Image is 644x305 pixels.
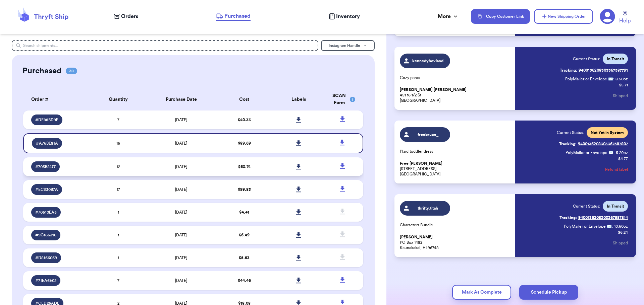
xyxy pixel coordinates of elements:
[175,187,187,192] span: [DATE]
[534,9,593,24] button: New Shipping Order
[35,278,56,283] span: # 71EA6E02
[438,12,459,20] div: More
[329,44,360,48] span: Instagram Handle
[559,212,628,223] a: Tracking:9400136208303367587814
[175,118,187,122] span: [DATE]
[117,118,119,122] span: 7
[400,75,511,80] p: Cozy pants
[573,204,600,209] span: Current Status:
[471,9,530,24] button: Copy Customer Link
[114,12,138,20] a: Orders
[400,161,511,177] p: [STREET_ADDRESS] [GEOGRAPHIC_DATA]
[217,88,271,110] th: Cost
[239,233,250,237] span: $ 6.49
[12,40,319,51] input: Search shipments...
[238,165,251,169] span: $ 63.74
[400,235,433,240] span: [PERSON_NAME]
[175,233,187,237] span: [DATE]
[400,161,442,166] span: Free [PERSON_NAME]
[613,236,628,250] button: Shipped
[175,279,187,283] span: [DATE]
[613,150,614,155] span: :
[238,118,251,122] span: $ 40.33
[607,204,624,209] span: In Transit
[216,12,251,21] a: Purchased
[238,279,251,283] span: $ 44.46
[117,165,120,169] span: 12
[329,12,360,20] a: Inventory
[400,222,511,228] p: Characters Bundle
[35,210,57,215] span: # 70610EA3
[330,92,356,106] div: SCAN Form
[116,141,120,145] span: 16
[412,132,444,137] span: freebruce_
[412,206,444,211] span: thrifty.titah
[23,88,91,110] th: Order #
[615,76,628,82] span: 8.50 oz
[560,68,577,73] span: Tracking:
[400,87,511,103] p: 451 16 1/2 St [GEOGRAPHIC_DATA]
[560,65,628,76] a: Tracking:9400136208303367587791
[239,256,250,260] span: $ 5.53
[35,232,56,238] span: # 9C166316
[35,255,57,260] span: # D8166069
[619,82,628,88] p: $ 5.71
[400,149,511,154] p: Plaid toddler dress
[607,56,624,62] span: In Transit
[175,141,187,145] span: [DATE]
[146,88,217,110] th: Purchase Date
[559,141,577,147] span: Tracking:
[613,76,614,82] span: :
[239,210,249,214] span: $ 4.41
[118,210,119,214] span: 1
[35,117,58,123] span: # DF88BD9E
[117,187,120,192] span: 17
[175,256,187,260] span: [DATE]
[412,58,444,64] span: kennedyhovland
[271,88,326,110] th: Labels
[35,187,58,192] span: # EC330B7A
[66,68,77,74] span: 38
[613,88,628,103] button: Shipped
[22,66,62,76] h2: Purchased
[118,256,119,260] span: 1
[618,230,628,235] p: $ 6.24
[321,40,375,51] button: Instagram Handle
[591,130,624,135] span: Not Yet in System
[224,12,251,20] span: Purchased
[612,224,613,229] span: :
[175,210,187,214] span: [DATE]
[36,141,58,146] span: # A76BE81A
[559,215,577,220] span: Tracking:
[618,156,628,161] p: $ 4.77
[519,285,578,300] button: Schedule Pickup
[452,285,511,300] button: Mark As Complete
[557,130,584,135] span: Current Status:
[121,12,138,20] span: Orders
[117,279,119,283] span: 7
[400,234,511,250] p: PO Box 1482 Kaunakakai, HI 96748
[573,56,600,62] span: Current Status:
[238,141,251,145] span: $ 89.69
[565,77,613,81] span: PolyMailer or Envelope ✉️
[619,11,631,25] a: Help
[400,87,467,92] span: [PERSON_NAME] [PERSON_NAME]
[564,224,612,228] span: PolyMailer or Envelope ✉️
[614,224,628,229] span: 10.60 oz
[619,17,631,25] span: Help
[616,150,628,155] span: 5.20 oz
[91,88,146,110] th: Quantity
[605,162,628,177] button: Refund label
[175,165,187,169] span: [DATE]
[559,139,628,149] a: Tracking:9400136208303367587807
[118,233,119,237] span: 1
[35,164,56,169] span: # 705B2477
[566,151,613,155] span: PolyMailer or Envelope ✉️
[238,187,251,192] span: $ 99.83
[336,12,360,20] span: Inventory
